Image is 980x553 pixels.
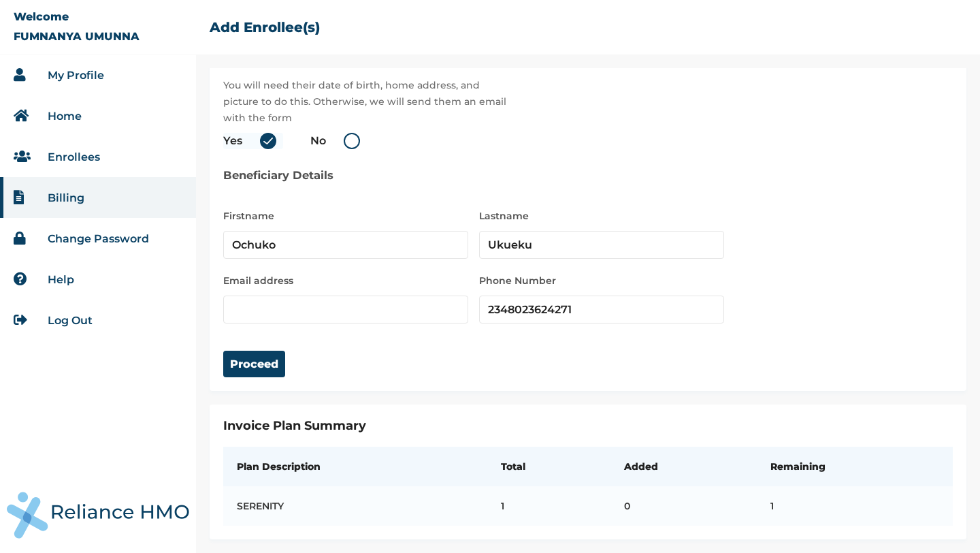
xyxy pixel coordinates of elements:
[479,208,724,224] label: Lastname
[310,133,367,149] label: No
[48,69,104,82] a: My Profile
[48,151,100,163] a: Enrollees
[48,110,82,123] a: Home
[223,272,468,289] label: Email address
[14,30,140,43] p: FUMNANYA UMUNNA
[223,77,509,126] p: You will need their date of birth, home address, and picture to do this. Otherwise, we will send ...
[223,351,285,377] button: Proceed
[48,273,74,286] a: Help
[223,208,468,224] label: Firstname
[223,133,283,149] label: Yes
[223,486,487,526] td: SERENITY
[48,314,93,327] a: Log Out
[487,447,610,486] th: Total
[223,418,953,433] h2: Invoice Plan Summary
[610,447,756,486] th: Added
[610,486,756,526] td: 0
[210,19,320,35] h2: Add Enrollee(s)
[48,232,149,245] a: Change Password
[48,191,84,204] a: Billing
[223,167,529,183] h3: Beneficiary Details
[479,272,724,289] label: Phone Number
[7,492,189,539] img: RelianceHMO's Logo
[757,486,953,526] td: 1
[223,447,487,486] th: Plan Description
[757,447,953,486] th: Remaining
[14,10,69,23] p: Welcome
[487,486,610,526] td: 1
